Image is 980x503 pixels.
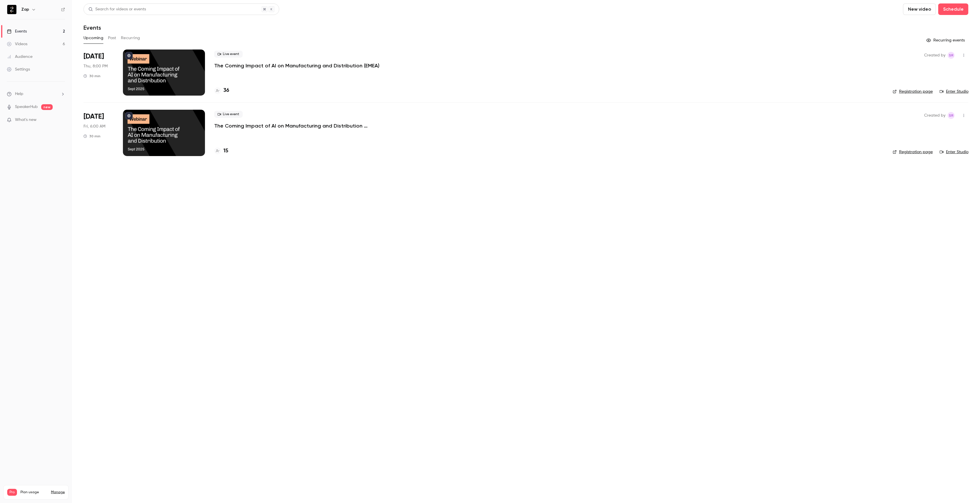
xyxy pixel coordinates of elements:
[7,67,30,72] div: Settings
[83,110,114,156] div: Sep 19 Fri, 6:00 AM (Australia/Brisbane)
[893,89,933,94] a: Registration page
[214,122,387,129] a: The Coming Impact of AI on Manufacturing and Distribution ([GEOGRAPHIC_DATA])
[7,5,16,14] img: Zap
[108,33,116,43] button: Past
[83,134,100,138] div: 30 min
[924,112,945,119] span: Created by
[83,74,100,78] div: 30 min
[15,104,38,110] a: SpeakerHub
[83,50,114,96] div: Sep 18 Thu, 8:00 PM (Australia/Brisbane)
[41,104,53,110] span: new
[924,52,945,59] span: Created by
[15,117,37,123] span: What's new
[940,89,968,94] a: Enter Studio
[83,52,104,61] span: [DATE]
[948,52,955,59] span: Simon Ryan
[949,112,954,119] span: SR
[21,7,29,12] h6: Zap
[214,51,243,58] span: Live event
[903,3,936,15] button: New video
[214,62,379,69] a: The Coming Impact of AI on Manufacturing and Distribution (EMEA)
[88,6,146,12] div: Search for videos or events
[223,87,229,94] h4: 36
[893,149,933,155] a: Registration page
[83,112,104,121] span: [DATE]
[940,149,968,155] a: Enter Studio
[7,489,17,496] span: Pro
[7,29,27,34] div: Events
[214,111,243,118] span: Live event
[938,3,968,15] button: Schedule
[83,24,101,31] h1: Events
[20,490,48,495] span: Plan usage
[51,490,65,495] a: Manage
[214,147,228,155] a: 15
[83,33,103,43] button: Upcoming
[924,36,968,45] button: Recurring events
[948,112,955,119] span: Simon Ryan
[121,33,140,43] button: Recurring
[7,91,65,97] li: help-dropdown-opener
[15,91,23,97] span: Help
[7,54,33,60] div: Audience
[7,41,27,47] div: Videos
[214,87,229,94] a: 36
[223,147,228,155] h4: 15
[83,124,105,129] span: Fri, 6:00 AM
[949,52,954,59] span: SR
[83,63,108,69] span: Thu, 8:00 PM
